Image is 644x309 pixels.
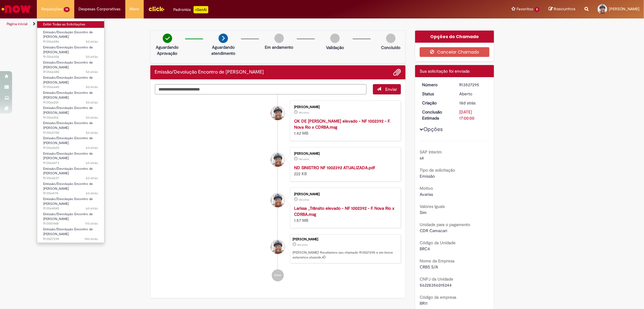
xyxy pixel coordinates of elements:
[299,111,309,114] span: 18d atrás
[86,115,98,120] time: 25/09/2025 11:08:34
[420,246,430,251] span: BRC4
[43,206,98,211] span: R13564045
[418,82,455,88] dt: Número
[37,74,104,87] a: Aberto R13566440 : Emissão/Devolução Encontro de Contas Fornecedor
[43,54,98,59] span: R13566506
[373,84,401,94] button: Enviar
[299,157,309,161] span: 18d atrás
[43,146,98,150] span: R13564603
[43,100,98,105] span: R13566201
[271,240,285,254] div: Diego Dos Santos Pinheiro Silva
[86,206,98,211] time: 24/09/2025 16:29:22
[86,85,98,89] time: 25/09/2025 12:30:10
[420,276,453,282] b: CNPJ da Unidade
[37,105,104,118] a: Aberto R13566012 : Emissão/Devolução Encontro de Contas Fornecedor
[148,4,165,13] img: click_logo_yellow_360x200.png
[86,115,98,120] span: 5d atrás
[43,85,98,90] span: R13566440
[293,238,398,241] div: [PERSON_NAME]
[86,85,98,89] span: 5d atrás
[420,167,455,173] b: Tipo de solicitação
[86,191,98,196] time: 24/09/2025 16:48:57
[299,198,309,202] time: 12/09/2025 11:28:21
[79,6,121,12] span: Despesas Corporativas
[5,18,425,30] ul: Trilhas de página
[294,205,394,217] a: Larissa _Trânsito elevado - NF 1002392 - F. Nova Rio x CDRBA.msg
[459,100,476,106] time: 12/09/2025 11:37:29
[37,135,104,148] a: Aberto R13564603 : Emissão/Devolução Encontro de Contas Fornecedor
[86,70,98,74] span: 5d atrás
[155,84,367,94] textarea: Digite sua mensagem aqui...
[385,87,397,92] span: Enviar
[43,75,93,85] span: Emissão/Devolução Encontro de [PERSON_NAME]
[459,100,487,106] div: 12/09/2025 11:37:29
[43,197,93,206] span: Emissão/Devolução Encontro de [PERSON_NAME]
[265,44,293,50] p: Em andamento
[153,44,182,56] p: Aguardando Aprovação
[420,47,489,57] button: Cancelar Chamado
[37,226,104,239] a: Aberto R13527295 : Emissão/Devolução Encontro de Contas Fornecedor
[43,70,98,74] span: R13566480
[86,70,98,74] time: 25/09/2025 12:42:50
[37,120,104,133] a: Aberto R13565700 : Emissão/Devolução Encontro de Contas Fornecedor
[420,258,454,264] b: Nome da Empresa
[294,105,395,109] div: [PERSON_NAME]
[86,100,98,105] span: 5d atrás
[420,240,456,245] b: Código da Unidade
[534,7,540,12] span: 5
[37,90,104,103] a: Aberto R13566201 : Emissão/Devolução Encontro de Contas Fornecedor
[43,221,98,226] span: R13551448
[420,68,469,74] span: Sua solicitação foi enviada
[174,6,208,13] div: Padroniza
[299,198,309,202] span: 18d atrás
[43,182,93,191] span: Emissão/Devolução Encontro de [PERSON_NAME]
[37,166,104,179] a: Aberto R13564237 : Emissão/Devolução Encontro de Contas Fornecedor
[86,39,98,44] time: 25/09/2025 13:20:51
[43,237,98,242] span: R13527295
[459,91,487,97] div: Aberto
[271,153,285,167] div: Diego Dos Santos Pinheiro Silva
[297,243,308,247] span: 18d atrás
[420,204,445,209] b: Valores Iguais
[155,94,401,288] ul: Histórico de tíquete
[130,6,139,12] span: More
[155,70,264,75] h2: Emissão/Devolução Encontro de Contas Fornecedor Histórico de tíquete
[418,100,455,106] dt: Criação
[299,111,309,114] time: 12/09/2025 11:35:18
[43,60,93,70] span: Emissão/Devolução Encontro de [PERSON_NAME]
[85,221,98,226] time: 19/09/2025 15:56:56
[43,176,98,181] span: R13564237
[459,100,476,106] span: 18d atrás
[420,222,470,227] b: Unidade para o pagamento
[420,210,427,215] span: Sim
[37,59,104,72] a: Aberto R13566480 : Emissão/Devolução Encontro de Contas Fornecedor
[86,146,98,150] time: 24/09/2025 17:56:36
[86,130,98,135] time: 25/09/2025 10:20:21
[326,44,344,51] p: Validação
[37,18,104,243] ul: Requisições
[271,193,285,207] div: Diego Dos Santos Pinheiro Silva
[86,130,98,135] span: 5d atrás
[420,186,433,191] b: Motivo
[381,44,400,51] p: Concluído
[420,301,428,306] span: BR11
[420,149,442,155] b: SAP Interim
[86,146,98,150] span: 6d atrás
[86,176,98,180] time: 24/09/2025 16:56:53
[549,6,575,12] a: Rascunhos
[418,109,455,121] dt: Conclusão Estimada
[294,118,390,130] strong: OK DE [PERSON_NAME] elevado - NF 1002392 - F. Nova Rio x CDRBA.msg
[86,161,98,165] span: 6d atrás
[294,165,375,170] a: ND SINISTRO NF 1002392 ATUALIZADA.pdf
[37,181,104,194] a: Aberto R13564174 : Emissão/Devolução Encontro de Contas Fornecedor
[459,109,487,121] div: [DATE] 17:00:00
[219,34,228,43] img: arrow-next.png
[43,191,98,196] span: R13564174
[86,39,98,44] span: 5d atrás
[420,228,447,233] span: CDR Camacari
[85,221,98,226] span: 11d atrás
[554,6,575,12] span: Rascunhos
[330,34,340,43] img: img-circle-grey.png
[43,30,93,39] span: Emissão/Devolução Encontro de [PERSON_NAME]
